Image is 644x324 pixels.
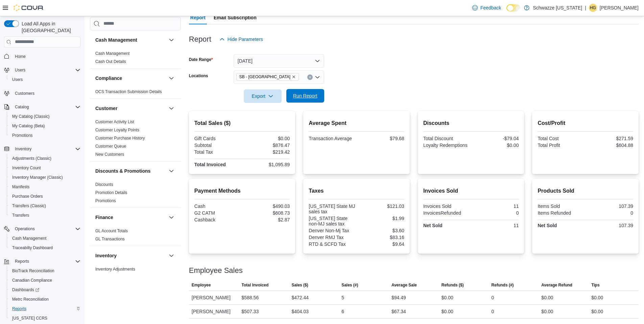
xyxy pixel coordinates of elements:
span: BioTrack Reconciliation [9,267,80,275]
div: $608.73 [243,210,290,216]
div: 11 [472,223,519,228]
button: Manifests [7,182,83,192]
button: Inventory [167,252,175,260]
div: [US_STATE] State non-MJ sales tax [309,216,355,226]
span: Employee [192,282,211,288]
div: Cash Management [90,49,181,68]
a: Promotions [9,131,35,139]
span: Inventory Count [12,165,41,171]
div: $0.00 [541,294,553,302]
h3: Inventory [95,252,117,259]
span: Transfers [9,211,80,219]
a: My Catalog (Beta) [9,122,48,130]
button: Customers [1,88,83,98]
div: Compliance [90,88,181,99]
span: Operations [12,225,80,233]
h3: Customer [95,105,117,112]
a: Promotion Details [95,190,127,195]
span: Purchase Orders [9,192,80,200]
h2: Invoices Sold [423,187,519,195]
div: -$79.04 [472,136,519,141]
div: $0.00 [442,294,453,302]
div: $67.34 [391,307,406,316]
div: Cash [194,203,241,209]
button: Operations [12,225,38,233]
span: My Catalog (Classic) [9,112,80,121]
button: Traceabilty Dashboard [7,243,83,253]
div: $507.33 [242,307,259,316]
a: [US_STATE] CCRS [9,314,50,322]
div: Hunter Grundman [589,4,597,12]
div: 0 [492,294,494,302]
span: Adjustments (Classic) [12,156,51,161]
button: BioTrack Reconciliation [7,266,83,276]
strong: Net Sold [423,223,443,228]
span: Transfers [12,213,29,218]
button: Cash Management [7,234,83,243]
button: Promotions [7,131,83,140]
a: OCS Transaction Submission Details [95,89,162,94]
label: Date Range [189,57,213,62]
span: Traceabilty Dashboard [9,244,80,252]
div: $0.00 [591,294,603,302]
div: G2 CATM [194,210,241,216]
span: Promotions [9,131,80,139]
span: Run Report [293,92,317,99]
div: $9.64 [358,241,404,247]
span: Reports [12,306,26,311]
a: Transfers [9,211,32,219]
span: Total Invoiced [242,282,269,288]
button: Reports [1,257,83,266]
a: GL Transactions [95,237,125,241]
div: $0.00 [541,307,553,316]
div: $83.16 [358,235,404,240]
span: Promotions [12,133,33,138]
a: Customer Loyalty Points [95,128,139,132]
div: Discounts & Promotions [90,180,181,208]
span: Purchase Orders [12,194,43,199]
div: $0.00 [591,307,603,316]
span: Users [9,75,80,84]
button: Reports [7,304,83,314]
span: Inventory Manager (Classic) [12,175,63,180]
div: [PERSON_NAME] [189,291,239,304]
button: Open list of options [315,74,320,80]
span: Transfers (Classic) [12,203,46,209]
div: InvoicesRefunded [423,210,470,216]
div: $121.03 [358,203,404,209]
div: Transaction Average [309,136,355,141]
span: Promotions [95,198,116,203]
a: Inventory Adjustments [95,267,135,272]
span: Users [12,66,80,74]
a: Inventory Manager (Classic) [9,173,66,181]
span: Washington CCRS [9,314,80,322]
span: Transfers (Classic) [9,202,80,210]
button: Compliance [95,75,166,82]
span: Tips [591,282,599,288]
div: Invoices Sold [423,203,470,209]
span: My Catalog (Beta) [9,122,80,130]
a: Manifests [9,183,32,191]
span: Traceabilty Dashboard [12,245,53,251]
button: Run Report [286,89,324,103]
span: Inventory Manager (Classic) [9,173,80,181]
h2: Total Sales ($) [194,119,290,127]
div: $1,095.89 [243,162,290,167]
div: Customer [90,118,181,161]
a: Users [9,75,25,84]
span: Discounts [95,182,113,187]
span: SB - North Denver [236,73,299,81]
h3: Report [189,35,211,43]
span: Export [248,89,278,103]
div: 5 [341,294,344,302]
h3: Discounts & Promotions [95,168,150,174]
a: Cash Management [9,234,49,242]
div: $219.42 [243,149,290,155]
a: Metrc Reconciliation [9,295,51,303]
button: Inventory [12,145,34,153]
button: Inventory Manager (Classic) [7,173,83,182]
img: Cova [14,4,44,11]
span: OCS Transaction Submission Details [95,89,162,94]
div: $94.49 [391,294,406,302]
